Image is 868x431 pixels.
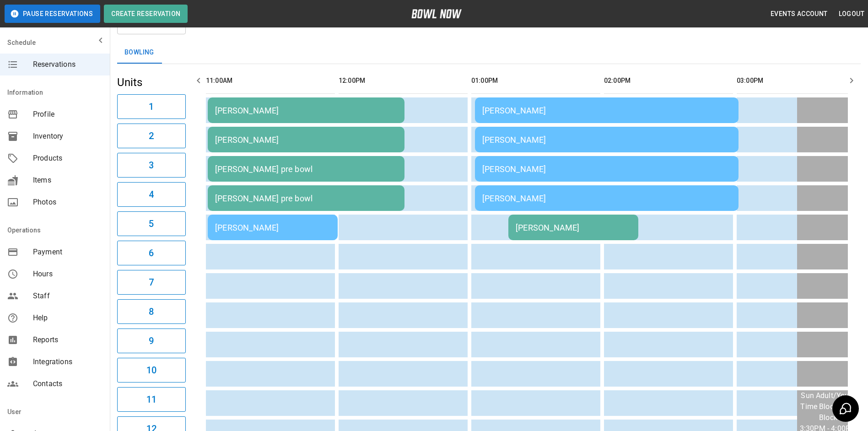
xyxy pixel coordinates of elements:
h6: 3 [149,158,154,172]
button: Events Account [767,5,831,22]
h6: 6 [149,246,154,260]
button: Bowling [117,42,162,64]
div: [PERSON_NAME] [482,164,731,174]
div: [PERSON_NAME] [482,194,731,203]
h6: 5 [149,216,154,231]
button: 3 [117,153,186,178]
button: 7 [117,270,186,295]
h6: 9 [149,334,154,348]
button: 11 [117,387,186,412]
span: Contacts [33,378,102,389]
div: [PERSON_NAME] [482,135,731,145]
div: [PERSON_NAME] [215,106,397,115]
button: 4 [117,182,186,207]
span: Staff [33,291,102,302]
button: 5 [117,211,186,236]
h6: 2 [149,129,154,143]
div: inventory tabs [117,42,861,64]
button: Logout [835,5,868,22]
h6: 8 [149,304,154,319]
button: 6 [117,241,186,265]
h6: 10 [146,363,156,377]
button: 10 [117,358,186,383]
th: 11:00AM [206,68,335,94]
div: [PERSON_NAME] pre bowl [215,194,397,203]
div: [PERSON_NAME] [482,106,731,115]
button: Create Reservation [104,5,188,23]
button: 8 [117,299,186,324]
h6: 1 [149,99,154,114]
span: Items [33,175,102,186]
div: [PERSON_NAME] [516,223,631,232]
button: 9 [117,329,186,353]
th: 12:00PM [339,68,468,94]
button: 1 [117,94,186,119]
div: [PERSON_NAME] [215,135,397,145]
h6: 7 [149,275,154,290]
img: logo [411,9,462,18]
span: Help [33,312,102,323]
h5: Units [117,75,186,90]
span: Photos [33,197,102,208]
span: Reservations [33,59,102,70]
span: Payment [33,247,102,258]
span: Hours [33,269,102,280]
div: [PERSON_NAME] pre bowl [215,164,397,174]
button: Pause Reservations [5,5,100,23]
span: Inventory [33,131,102,142]
span: Profile [33,109,102,120]
span: Reports [33,334,102,345]
h6: 4 [149,187,154,202]
span: Integrations [33,356,102,367]
h6: 11 [146,392,156,407]
button: 2 [117,124,186,148]
span: Products [33,153,102,164]
div: [PERSON_NAME] [215,223,330,232]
